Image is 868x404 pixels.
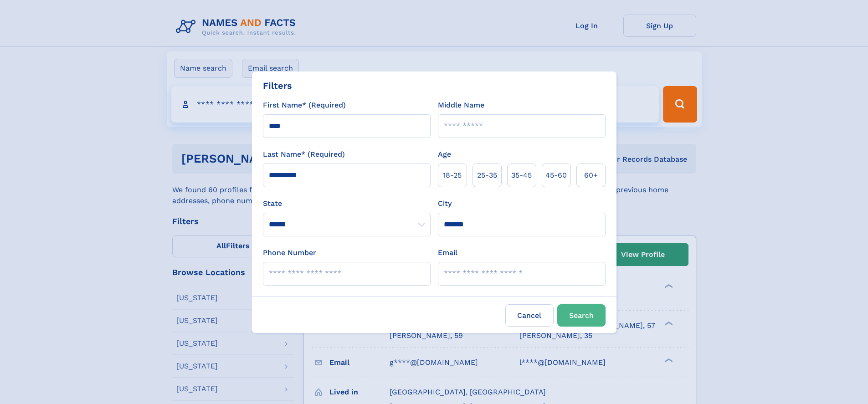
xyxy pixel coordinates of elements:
label: Email [438,247,457,258]
label: Age [438,149,451,160]
span: 18‑25 [443,170,462,181]
label: City [438,198,452,209]
span: 45‑60 [545,170,567,181]
span: 35‑45 [511,170,532,181]
span: 25‑35 [477,170,497,181]
div: Filters [263,79,292,92]
label: Phone Number [263,247,316,258]
label: First Name* (Required) [263,100,346,111]
label: Cancel [505,304,554,327]
label: Last Name* (Required) [263,149,345,160]
button: Search [557,304,606,327]
span: 60+ [584,170,598,181]
label: State [263,198,431,209]
label: Middle Name [438,100,484,111]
